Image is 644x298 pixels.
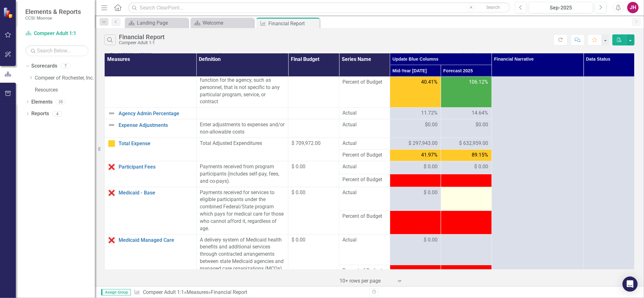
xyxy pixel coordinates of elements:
[105,119,197,138] td: Double-Click to Edit Right Click for Context Menu
[268,20,318,27] div: Financial Report
[134,289,365,296] div: » »
[459,140,488,147] span: $ 632,959.00
[441,161,492,174] td: Double-Click to Edit
[31,98,52,106] a: Elements
[390,161,441,174] td: Double-Click to Edit
[108,189,115,197] img: Data Error
[105,46,197,108] td: Double-Click to Edit Right Click for Context Menu
[291,140,321,146] span: $ 709,972.00
[101,289,131,295] span: Assign Group
[342,213,387,220] span: Percent of Budget
[424,163,438,170] span: $ 0.00
[108,121,115,129] img: Not Defined
[105,138,197,161] td: Double-Click to Edit Right Click for Context Menu
[627,2,639,13] button: JH
[119,141,193,146] a: Total Expense
[105,187,197,234] td: Double-Click to Edit Right Click for Context Menu
[623,277,638,292] div: Open Intercom Messenger
[119,40,165,45] div: Compeer Adult 1:1
[211,289,247,295] div: Financial Report
[187,289,208,295] a: Measures
[25,15,81,21] small: CCSI: Monroe
[60,63,71,69] div: 7
[342,236,387,244] span: Actual
[390,119,441,138] td: Double-Click to Edit
[52,111,62,116] div: 4
[200,140,285,147] div: Total Adjusted Expenditures
[108,163,115,171] img: Data Error
[105,161,197,187] td: Double-Click to Edit Right Click for Context Menu
[119,111,193,116] a: Agency Admin Percentage
[105,234,197,296] td: Double-Click to Edit Right Click for Context Menu
[108,140,115,147] img: Caution
[342,189,387,196] span: Actual
[441,187,492,211] td: Double-Click to Edit
[441,119,492,138] td: Double-Click to Edit
[477,3,509,12] button: Search
[421,152,438,159] span: 41.97%
[35,74,95,82] a: Compeer of Rochester, Inc.
[25,45,89,56] input: Search Below...
[342,152,387,159] span: Percent of Budget
[472,152,488,159] span: 89.15%
[342,140,387,147] span: Actual
[35,86,95,94] a: Resources
[421,110,438,117] span: 11.72%
[291,189,305,195] span: $ 0.00
[105,108,197,119] td: Double-Click to Edit Right Click for Context Menu
[291,164,305,170] span: $ 0.00
[126,19,187,27] a: Landing Page
[291,237,305,243] span: $ 0.00
[119,190,193,196] a: Medicaid - Base
[476,121,488,128] span: $0.00
[486,5,500,10] span: Search
[441,234,492,265] td: Double-Click to Edit
[408,140,438,147] span: $ 297,943.00
[342,79,387,86] span: Percent of Budget
[108,110,115,117] img: Not Defined
[200,48,285,106] div: Those expenses which are not directly attributable to a specific program but rather to the overal...
[531,4,591,12] div: Sep-2025
[200,189,285,232] div: Payments received for services to eligible participants under the combined Federal/State program ...
[108,236,115,244] img: Data Error
[390,234,441,265] td: Double-Click to Edit
[200,236,285,294] div: A delivery system of Medicaid health benefits and additional services through contracted arrangem...
[390,187,441,211] td: Double-Click to Edit
[119,122,193,128] a: Expense Adjustments
[25,8,81,15] span: Elements & Reports
[31,110,49,117] a: Reports
[3,7,14,18] img: ClearPoint Strategy
[342,163,387,170] span: Actual
[424,236,438,244] span: $ 0.00
[200,163,285,185] div: Payments received from program participants (includes self-pay, fees, and co-pays).
[529,2,593,13] button: Sep-2025
[192,19,252,27] a: Welcome
[203,19,252,27] div: Welcome
[469,79,488,86] span: 106.12%
[425,121,438,128] span: $0.00
[342,267,387,274] span: Percent of Budget
[472,110,488,117] span: 14.64%
[200,121,285,136] div: Enter adjustments to expenses and/or non-allowable costs
[119,164,193,170] a: Participant Fees
[342,121,387,128] span: Actual
[56,99,66,104] div: 35
[143,289,184,295] a: Compeer Adult 1:1
[25,30,89,37] a: Compeer Adult 1:1
[475,163,488,170] span: $ 0.00
[128,2,510,13] input: Search ClearPoint...
[424,189,438,196] span: $ 0.00
[119,33,165,40] div: Financial Report
[342,176,387,183] span: Percent of Budget
[421,79,438,86] span: 40.41%
[342,110,387,117] span: Actual
[119,237,193,243] a: Medicaid Managed Care
[31,63,57,70] a: Scorecards
[137,19,187,27] div: Landing Page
